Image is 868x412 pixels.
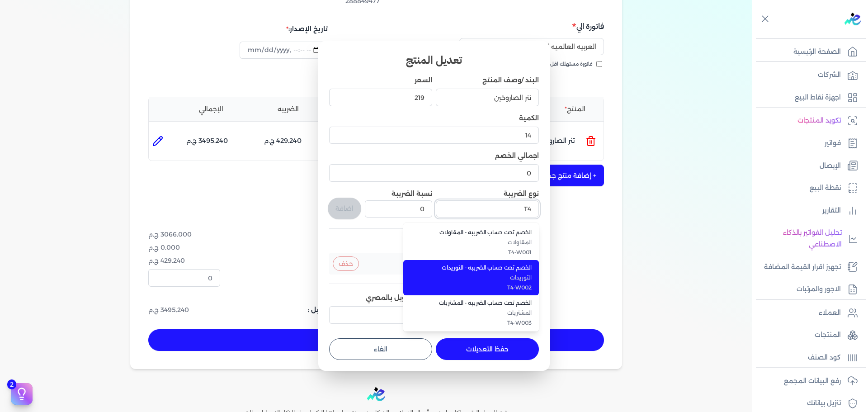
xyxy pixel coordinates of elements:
[329,306,432,323] input: سعر التحويل بالمصري
[436,189,539,199] label: نوع الضريبة
[495,152,539,160] label: اجمالي الخصم
[421,319,532,327] span: T4-W003
[403,223,539,331] ul: اختر نوع الضريبة
[421,238,532,246] span: المقاولات
[421,248,532,256] span: T4-W001
[436,338,539,360] button: حفظ التعديلات
[329,52,539,68] h3: تعديل المنتج
[392,189,432,198] label: نسبة الضريبة
[421,284,532,292] span: T4-W002
[421,299,532,307] span: الخصم تحت حساب الضريبه - المشتريات
[519,114,539,122] label: الكمية
[436,200,539,218] input: اختر نوع الضريبة
[329,338,432,360] button: الغاء
[482,76,539,84] label: البند /وصف المنتج
[329,236,539,249] h4: الضرائب المضافة:
[421,264,532,272] span: الخصم تحت حساب الضريبه - التوريدات
[365,200,432,218] input: نسبة الضريبة
[329,127,539,144] input: الكمية
[333,256,359,271] button: حذف
[421,228,532,237] span: الخصم تحت حساب الضريبه - المقاولات
[415,76,432,84] label: السعر
[436,200,539,221] button: اختر نوع الضريبة
[329,164,539,181] input: اجمالي الخصم
[421,309,532,317] span: المشتريات
[329,89,432,106] input: السعر
[421,274,532,282] span: التوريدات
[436,89,539,106] input: البند /وصف المنتج
[366,294,432,302] label: سعر التحويل بالمصري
